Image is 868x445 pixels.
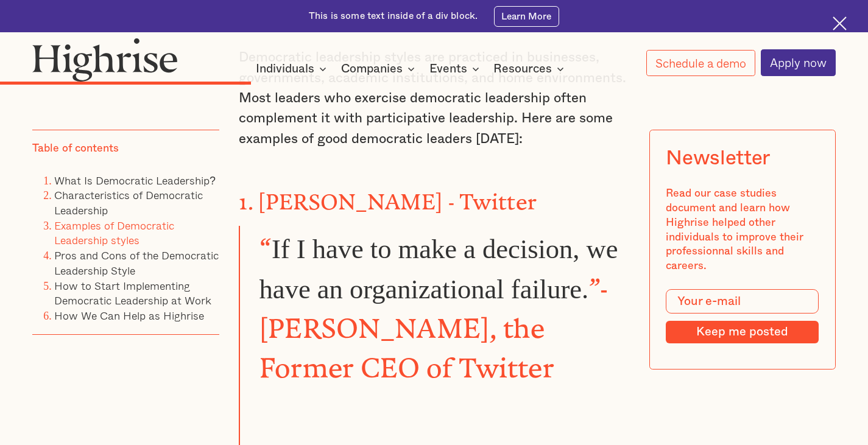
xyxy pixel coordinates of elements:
div: Companies [341,61,403,76]
div: Resources [493,61,568,76]
div: Individuals [256,61,314,76]
a: Learn More [494,6,559,27]
strong: “ [259,233,272,251]
form: Modal Form [666,290,819,344]
div: Individuals [256,61,330,76]
div: Resources [493,61,552,76]
a: Examples of Democratic Leadership styles [54,217,174,249]
input: Your e-mail [666,290,819,314]
a: What Is Democratic Leadership? [54,172,216,189]
a: How to Start Implementing Democratic Leadership at Work [54,277,211,309]
a: How We Can Help as Highrise [54,307,204,324]
p: Democratic leadership styles are practiced in businesses, governments, academic institutions, and... [239,47,629,149]
a: Characteristics of Democratic Leadership [54,187,203,219]
div: Read our case studies document and learn how Highrise helped other individuals to improve their p... [666,187,819,273]
a: Apply now [761,49,836,76]
strong: ”- [PERSON_NAME], the Former CEO of Twitter [259,273,609,371]
div: Events [429,61,467,76]
img: Cross icon [833,16,847,30]
div: Newsletter [666,147,770,170]
div: Table of contents [32,142,119,156]
div: Events [429,61,483,76]
img: Highrise logo [32,38,177,82]
div: Companies [341,61,418,76]
a: Pros and Cons of the Democratic Leadership Style [54,247,219,279]
input: Keep me posted [666,321,819,343]
strong: 1. [PERSON_NAME] - Twitter [239,189,537,203]
div: This is some text inside of a div block. [309,10,478,23]
a: Schedule a demo [646,50,755,76]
